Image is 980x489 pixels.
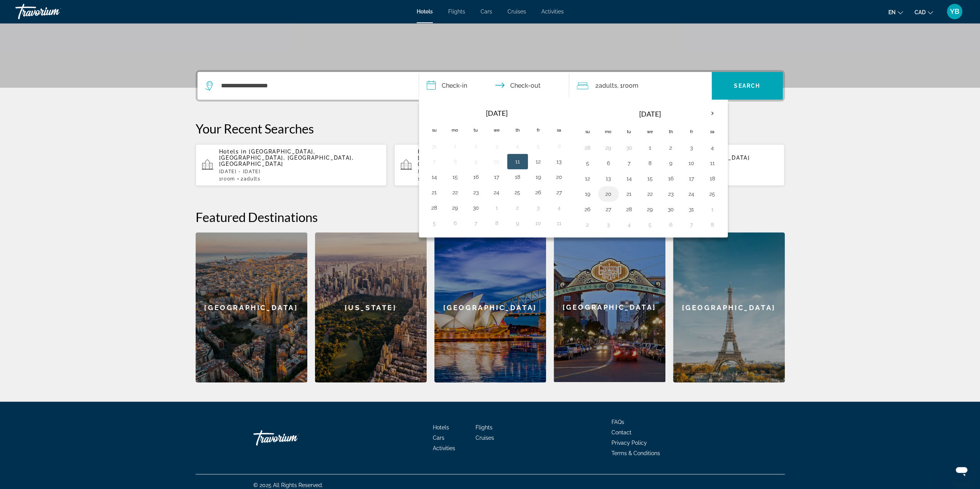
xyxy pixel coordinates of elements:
div: [GEOGRAPHIC_DATA] [673,232,785,382]
button: Day 1 [644,142,656,153]
button: Day 3 [491,141,503,152]
button: Day 7 [685,219,698,230]
span: Search [734,83,760,89]
span: Adults [244,176,261,182]
button: Day 3 [685,142,698,153]
button: Day 7 [623,158,635,169]
button: Day 18 [706,173,719,184]
a: Contact [611,429,632,436]
span: [GEOGRAPHIC_DATA], [GEOGRAPHIC_DATA], [GEOGRAPHIC_DATA], [GEOGRAPHIC_DATA] [219,149,354,167]
button: Day 29 [602,142,615,153]
button: Day 10 [532,218,544,229]
a: Flights [476,424,493,431]
a: Cruises [476,435,494,441]
button: Day 22 [644,189,656,199]
button: Day 8 [449,156,461,167]
button: Day 6 [665,219,677,230]
a: Activities [541,8,564,15]
span: Flights [448,8,465,15]
span: Hotels in [418,149,446,155]
span: [GEOGRAPHIC_DATA], [GEOGRAPHIC_DATA], [GEOGRAPHIC_DATA] ([GEOGRAPHIC_DATA]) [418,149,551,167]
a: Terms & Conditions [611,450,660,456]
button: Day 13 [602,173,615,184]
span: CAD [915,9,926,15]
span: Activities [433,445,455,451]
button: Day 26 [581,204,594,215]
a: [US_STATE] [315,232,427,382]
button: Day 7 [428,156,441,167]
button: Day 2 [581,219,594,230]
button: Day 31 [685,204,698,215]
button: Day 25 [511,187,524,198]
span: 1 [219,176,235,182]
button: Day 12 [581,173,594,184]
button: Day 30 [623,142,635,153]
button: Day 17 [491,172,503,182]
a: Hotels [417,8,433,15]
button: Day 1 [449,141,461,152]
button: Day 4 [706,142,719,153]
span: Room [623,82,638,89]
a: [GEOGRAPHIC_DATA] [434,232,546,382]
button: Day 27 [553,187,565,198]
button: Day 24 [491,187,503,198]
a: FAQs [611,419,624,425]
button: Change language [888,7,903,18]
span: © 2025 All Rights Reserved. [253,482,323,488]
p: [DATE] - [DATE] [418,169,580,174]
button: Day 10 [685,158,698,169]
button: Travelers: 2 adults, 0 children [569,72,712,100]
button: Day 31 [428,141,441,152]
button: Hotels in [GEOGRAPHIC_DATA], [GEOGRAPHIC_DATA], [GEOGRAPHIC_DATA] ([GEOGRAPHIC_DATA])[DATE] - [DA... [394,144,586,186]
a: Travorium [15,2,92,22]
button: User Menu [945,3,965,20]
button: Day 4 [553,202,565,213]
button: Day 12 [532,156,544,167]
button: Day 21 [623,189,635,199]
button: Day 2 [665,142,677,153]
button: Day 28 [428,202,441,213]
div: [GEOGRAPHIC_DATA] [554,232,665,382]
button: Day 18 [511,172,524,182]
button: Day 19 [532,172,544,182]
button: Day 10 [491,156,503,167]
button: Day 3 [602,219,615,230]
button: Day 28 [581,142,594,153]
button: Day 4 [623,219,635,230]
button: Day 8 [644,158,656,169]
p: [DATE] - [DATE] [219,169,381,174]
button: Day 16 [470,172,482,182]
a: Cars [433,435,444,441]
span: 2 [241,176,261,182]
button: Day 13 [553,156,565,167]
button: Day 1 [491,202,503,213]
button: Day 7 [470,218,482,229]
button: Day 25 [706,189,719,199]
button: Day 5 [644,219,656,230]
a: Travorium [253,426,330,449]
button: Day 30 [470,202,482,213]
span: 2 [595,80,617,91]
button: Day 3 [532,202,544,213]
span: Hotels [433,424,449,431]
button: Day 9 [511,218,524,229]
button: Day 8 [491,218,503,229]
button: Day 2 [511,202,524,213]
button: Day 16 [665,173,677,184]
button: Day 26 [532,187,544,198]
a: Cruises [508,8,526,15]
button: Day 21 [428,187,441,198]
button: Next month [702,105,723,122]
button: Day 29 [449,202,461,213]
span: , 1 [617,80,638,91]
a: [GEOGRAPHIC_DATA] [196,232,307,382]
span: Adults [599,82,617,89]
